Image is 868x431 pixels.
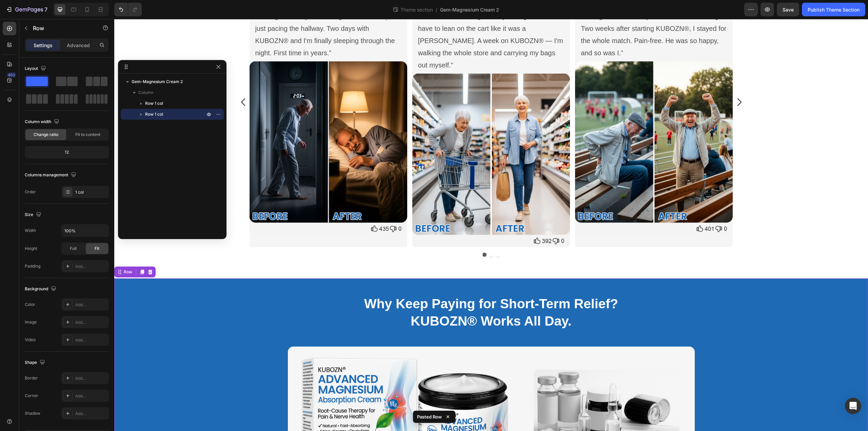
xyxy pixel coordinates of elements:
div: Order [25,189,36,195]
span: Column [138,89,153,96]
div: Row [8,250,19,256]
span: Gem-Magnesium Cream 2 [440,6,499,13]
div: Add... [75,393,107,399]
div: Size [25,210,43,219]
button: Save [777,3,799,16]
img: gempages_567990503249806377-0d8645d7-7afd-4a8d-a59a-8f15c77bd596.png [135,42,293,215]
span: / [436,6,437,13]
p: 7 [44,5,47,14]
p: Advanced [67,42,90,49]
div: Add... [75,337,107,343]
div: Video [25,337,36,343]
div: Add... [75,263,107,270]
iframe: Design area [114,19,868,431]
img: gempages_567990503249806377-20ad3923-8d9d-496e-a273-e3afd9e9e24f.png [298,55,456,227]
div: Add... [75,319,107,326]
div: Add... [75,411,107,417]
span: Full [70,246,77,252]
div: Color [25,301,35,308]
button: Publish Theme Section [802,3,865,16]
span: Gem-Magnesium Cream 2 [132,78,183,85]
div: Layout [25,64,47,73]
div: Columns management [25,171,78,180]
div: Open Intercom Messenger [845,398,861,414]
div: 1 col [75,189,107,195]
input: Auto [62,224,108,237]
div: Add... [75,302,107,308]
p: Settings [34,42,53,49]
button: Dot [375,234,379,238]
span: Row 1 col [145,111,163,118]
div: 12 [26,148,107,157]
strong: Why Keep Paying for Short-Term Relief? [250,277,504,292]
div: Publish Theme Section [808,6,860,13]
div: Padding [25,263,40,269]
span: Theme section [399,6,434,13]
span: Row 1 col [145,100,163,107]
div: Border [25,375,38,381]
div: Background [25,285,58,294]
p: Row [33,24,91,32]
span: Save [783,7,794,13]
div: Column width [25,117,61,126]
span: Fit [95,246,99,252]
div: Add... [75,375,107,381]
div: Height [25,246,37,252]
div: 450 [6,72,16,78]
button: Dot [382,234,386,238]
div: Shadow [25,410,40,416]
button: 7 [3,3,51,16]
span: Change ratio [34,132,58,138]
p: Pasted Row [417,413,442,420]
div: Width [25,228,36,234]
button: Carousel Next Arrow [619,78,630,89]
div: Undo/Redo [114,3,142,16]
span: Fit to content [75,132,100,138]
div: Shape [25,358,46,367]
img: gempages_567990503249806377-967d1982-73c8-4fd3-bccc-c5ef4633262e.png [461,42,618,215]
div: Image [25,319,37,325]
button: Carousel Back Arrow [124,78,135,89]
strong: KUBOZN® Works All Day. [296,295,457,309]
div: Corner [25,393,38,399]
button: Dot [368,234,372,238]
